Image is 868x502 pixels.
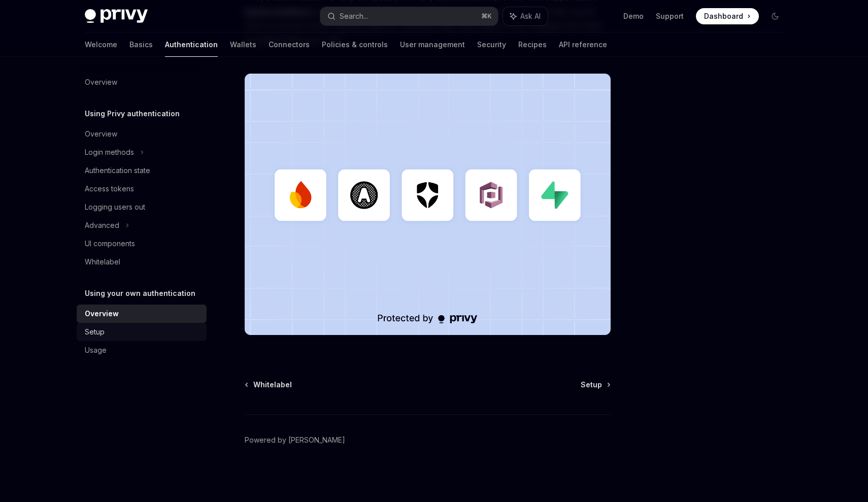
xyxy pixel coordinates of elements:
[656,11,684,21] a: Support
[85,287,195,299] h5: Using your own authentication
[85,326,105,338] div: Setup
[400,32,465,57] a: User management
[320,7,498,25] button: Search...⌘K
[77,235,207,253] a: UI components
[246,380,292,390] a: Whitelabel
[77,305,207,323] a: Overview
[322,32,388,57] a: Policies & controls
[77,161,207,180] a: Authentication state
[85,308,119,320] div: Overview
[85,128,117,140] div: Overview
[85,183,134,195] div: Access tokens
[85,146,134,158] div: Login methods
[77,180,207,198] a: Access tokens
[129,32,153,57] a: Basics
[245,435,345,445] a: Powered by [PERSON_NAME]
[696,8,759,24] a: Dashboard
[165,32,218,57] a: Authentication
[559,32,607,57] a: API reference
[767,8,783,24] button: Toggle dark mode
[85,256,120,268] div: Whitelabel
[581,380,602,390] span: Setup
[77,73,207,91] a: Overview
[85,76,117,88] div: Overview
[85,238,135,250] div: UI components
[85,164,150,177] div: Authentication state
[520,11,541,21] span: Ask AI
[269,32,310,57] a: Connectors
[581,380,610,390] a: Setup
[77,341,207,359] a: Usage
[85,32,117,57] a: Welcome
[77,323,207,341] a: Setup
[85,108,180,120] h5: Using Privy authentication
[77,253,207,271] a: Whitelabel
[85,201,145,213] div: Logging users out
[85,344,107,356] div: Usage
[253,380,292,390] span: Whitelabel
[340,10,368,22] div: Search...
[85,219,119,231] div: Advanced
[77,198,207,216] a: Logging users out
[77,125,207,143] a: Overview
[245,74,611,335] img: JWT-based auth splash
[623,11,644,21] a: Demo
[230,32,256,57] a: Wallets
[477,32,506,57] a: Security
[503,7,548,25] button: Ask AI
[704,11,743,21] span: Dashboard
[518,32,547,57] a: Recipes
[481,12,492,20] span: ⌘ K
[85,9,148,23] img: dark logo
